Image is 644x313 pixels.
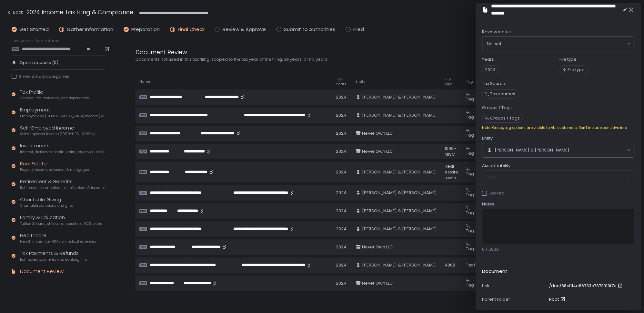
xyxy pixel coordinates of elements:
[20,221,102,226] span: Tuition & loans, childcare, household, 529 plans
[19,26,49,33] span: Get Started
[131,26,160,33] span: Preparation
[362,190,437,196] span: [PERSON_NAME] & [PERSON_NAME]
[362,112,437,118] span: [PERSON_NAME] & [PERSON_NAME]
[20,203,73,208] span: Charitable donations and gifts
[20,214,102,226] div: Family & Education
[482,297,547,302] div: Parent Folder
[445,77,458,87] span: File type
[482,65,498,74] span: 2024
[20,232,96,244] div: Healthcare
[20,250,87,262] div: Tax Payments & Refunds
[136,48,445,57] div: Document Review
[495,147,569,153] span: [PERSON_NAME] & [PERSON_NAME]
[362,208,437,214] span: [PERSON_NAME] & [PERSON_NAME]
[482,81,505,87] label: Tax Source
[568,67,585,73] span: File type
[20,96,89,100] span: Contact info, residence, and dependents
[466,246,474,252] span: Tag
[482,29,511,35] span: Review status
[482,37,634,51] div: Search for option
[482,105,512,111] label: Groups / Tags
[559,57,577,62] label: File type
[482,246,634,252] div: 0 / 5000
[490,115,520,121] span: Groups / Tags
[466,114,474,120] span: Tag
[466,132,474,138] span: Tag
[362,149,393,154] span: Never Own LLC
[20,167,89,172] span: Property income, expenses & mortgages
[20,89,89,101] div: Tax Profile
[362,94,437,100] span: [PERSON_NAME] & [PERSON_NAME]
[20,142,106,154] div: Investments
[362,226,437,232] span: [PERSON_NAME] & [PERSON_NAME]
[20,124,95,137] div: Self-Employed Income
[20,114,106,119] span: Employee and [DEMOGRAPHIC_DATA] income (W-2s)
[67,26,113,33] span: Gather Information
[362,169,437,175] span: [PERSON_NAME] & [PERSON_NAME]
[20,160,89,172] div: Real Estate
[549,283,624,289] a: /doc/68cf114e66733c7373f00f7c
[20,185,106,190] span: Retirement contributions, distributions & income (1099-R, 5498)
[466,228,474,234] span: Tag
[353,26,364,33] span: Filed
[549,297,567,302] a: Root
[482,201,494,207] span: Notes
[136,57,445,62] div: Documents not used in this tax filing, scoped to the tax year of the filing, all years, or no years.
[482,283,547,289] div: Link
[362,244,393,250] span: Never Own LLC
[482,125,634,130] div: Note: Group/tag options are visible to ALL customers. Don't include sensitive info
[362,280,393,286] span: Never Own LLC
[139,79,150,84] span: Name
[26,8,133,16] h1: 2024 Income Tax Filing & Compliance
[482,163,510,169] span: Asset/Liability
[20,178,106,190] div: Retirement & Benefits
[284,26,335,33] span: Submit to Authorities
[178,26,205,33] span: Final Check
[6,8,23,16] div: Back
[466,96,474,102] span: Tag
[362,130,393,136] span: Never Own LLC
[501,41,626,47] input: Search for option
[466,192,474,198] span: Tag
[6,8,23,18] button: Back
[19,60,58,66] span: Open requests (0)
[482,268,508,275] h2: Document
[487,41,501,47] span: Not set
[20,106,106,119] div: Employment
[482,57,494,62] label: Years
[466,150,474,156] span: Tag
[362,262,437,268] span: [PERSON_NAME] & [PERSON_NAME]
[482,135,493,141] span: Entity
[336,77,348,87] span: Tax Years
[466,171,474,177] span: Tag
[356,79,365,84] span: Entity
[569,147,626,153] input: Search for option
[20,268,64,275] div: Document Review
[12,38,106,52] div: Last year's filed returns
[20,257,87,262] span: Estimated payments and banking info
[20,150,106,154] span: Interest, dividends, capital gains, crypto, equity (1099s, K-1s)
[223,26,266,33] span: Review & Approve
[466,282,474,288] span: Tag
[20,131,95,136] span: Self-employed income (1099-NEC, 1099-K)
[466,210,474,216] span: Tag
[20,239,96,244] span: Health insurance, HSAs & medical expenses
[20,196,73,208] div: Charitable Giving
[490,91,515,97] span: Tax sources
[482,143,634,157] div: Search for option
[466,79,473,84] span: Tag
